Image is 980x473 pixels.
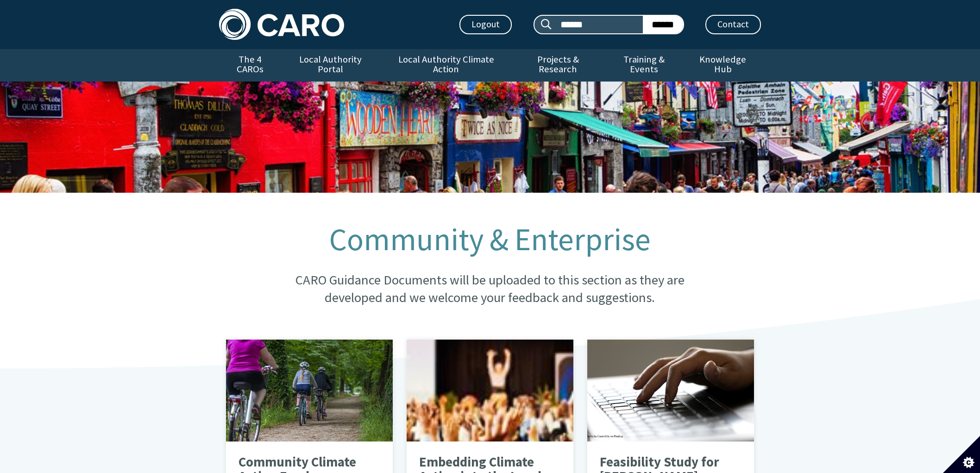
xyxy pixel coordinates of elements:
a: Local Authority Climate Action [380,49,512,82]
p: CARO Guidance Documents will be uploaded to this section as they are developed and we welcome you... [265,271,715,306]
a: Contact [705,15,761,34]
a: Local Authority Portal [281,49,380,82]
a: Knowledge Hub [685,49,761,82]
a: Training & Events [603,49,685,82]
img: Caro logo [219,9,344,40]
a: Projects & Research [512,49,604,82]
a: Logout [459,15,512,34]
h1: Community & Enterprise [265,222,715,257]
a: The 4 CAROs [219,49,281,82]
button: Set cookie preferences [943,436,980,473]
